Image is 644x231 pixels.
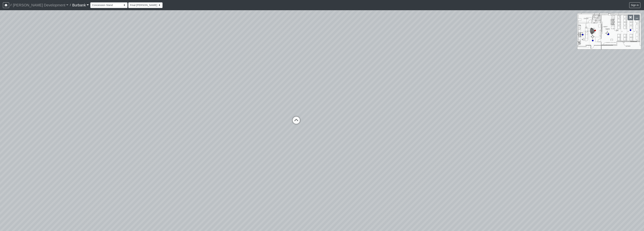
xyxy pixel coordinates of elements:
[68,1,72,9] span: /
[3,224,24,231] iframe: Ybug feedback widget
[9,1,13,9] span: /
[72,1,89,9] a: Burbank
[13,1,68,9] a: [PERSON_NAME] Development
[629,2,640,8] button: Sign in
